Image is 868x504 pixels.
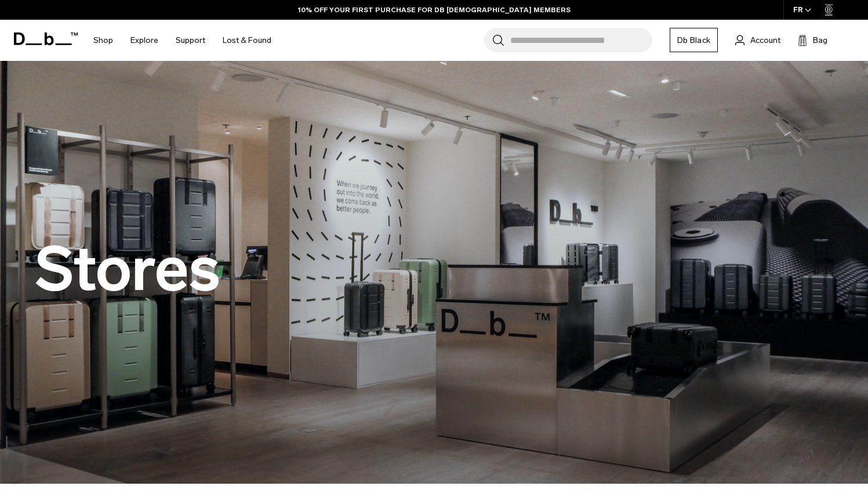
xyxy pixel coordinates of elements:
[735,33,780,47] a: Account
[298,5,571,15] a: 10% OFF YOUR FIRST PURCHASE FOR DB [DEMOGRAPHIC_DATA] MEMBERS
[798,33,827,47] button: Bag
[176,20,205,61] a: Support
[750,34,780,46] span: Account
[93,20,113,61] a: Shop
[35,239,220,300] h2: Stores
[223,20,271,61] a: Lost & Found
[813,34,827,46] span: Bag
[130,20,158,61] a: Explore
[85,20,280,61] nav: Main Navigation
[670,28,718,52] a: Db Black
